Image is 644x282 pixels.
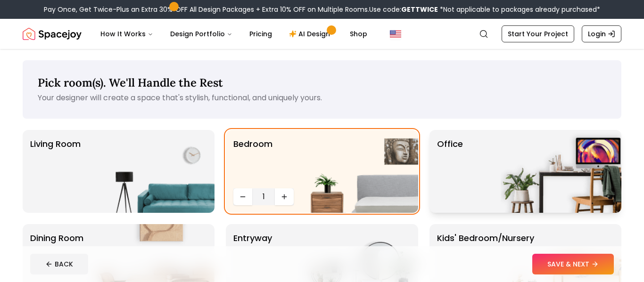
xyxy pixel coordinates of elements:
p: Living Room [30,137,81,205]
span: *Not applicable to packages already purchased* [438,5,600,14]
span: 1 [256,191,271,202]
p: Office [437,137,463,205]
a: Pricing [242,24,280,43]
p: Bedroom [233,137,272,185]
button: Design Portfolio [163,24,240,43]
a: AI Design [281,24,340,43]
a: Spacejoy [23,24,82,43]
div: Pay Once, Get Twice-Plus an Extra 30% OFF All Design Packages + Extra 10% OFF on Multiple Rooms. [44,5,600,14]
img: Spacejoy Logo [23,24,82,43]
img: United States [390,28,401,40]
button: How It Works [93,24,161,43]
nav: Global [23,19,621,49]
button: Increase quantity [275,188,294,205]
button: BACK [30,254,88,274]
button: Decrease quantity [233,188,252,205]
b: GETTWICE [401,5,438,14]
nav: Main [93,24,375,43]
img: Bedroom [297,130,418,213]
img: Living Room [94,130,215,213]
a: Start Your Project [502,25,574,42]
a: Shop [342,24,375,43]
span: Use code: [369,5,438,14]
img: Office [501,130,621,213]
span: Pick room(s). We'll Handle the Rest [38,75,223,90]
button: SAVE & NEXT [532,254,614,274]
a: Login [582,25,621,42]
p: Your designer will create a space that's stylish, functional, and uniquely yours. [38,92,606,104]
